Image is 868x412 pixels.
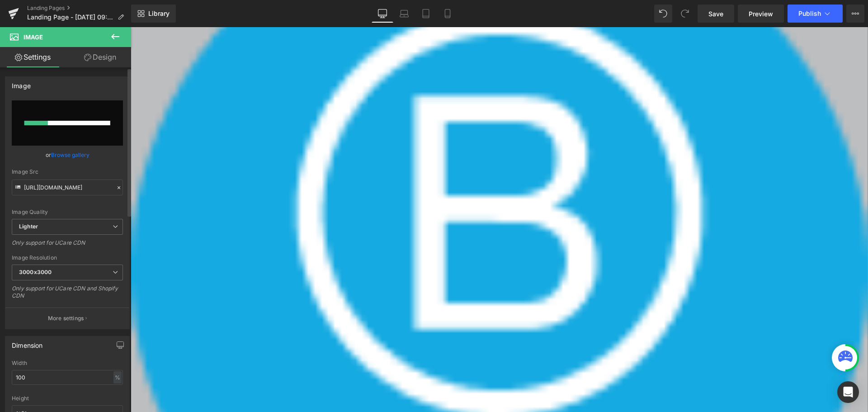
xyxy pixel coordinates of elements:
span: Library [148,9,170,18]
a: Landing Pages [27,5,131,12]
div: Only support for UCare CDN and Shopify CDN [12,285,123,305]
div: Open Intercom Messenger [837,381,859,403]
span: Landing Page - [DATE] 09:02:25 [27,14,114,21]
a: Browse gallery [51,147,90,163]
a: Design [67,47,133,67]
span: Image [24,33,43,41]
button: Redo [676,5,694,23]
input: auto [12,370,123,385]
div: Image Quality [12,209,123,215]
div: Dimension [12,336,43,349]
a: Tablet [415,5,437,23]
a: Preview [738,5,784,23]
div: Width [12,360,123,366]
p: More settings [48,314,84,322]
input: Link [12,180,123,195]
span: Preview [749,9,773,19]
div: Image [12,77,31,90]
span: Publish [798,10,821,17]
b: Lighter [19,223,38,230]
div: % [113,371,122,384]
button: More settings [5,308,129,329]
div: Image Resolution [12,255,123,261]
button: Undo [654,5,672,23]
a: Mobile [437,5,458,23]
span: Save [708,9,723,19]
a: Laptop [393,5,415,23]
button: Publish [788,5,843,23]
button: More [846,5,864,23]
div: Only support for UCare CDN [12,239,123,252]
a: Desktop [372,5,393,23]
b: 3000x3000 [19,269,52,275]
div: Height [12,395,123,402]
a: New Library [131,5,176,23]
div: or [12,150,123,160]
div: Image Src [12,169,123,175]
